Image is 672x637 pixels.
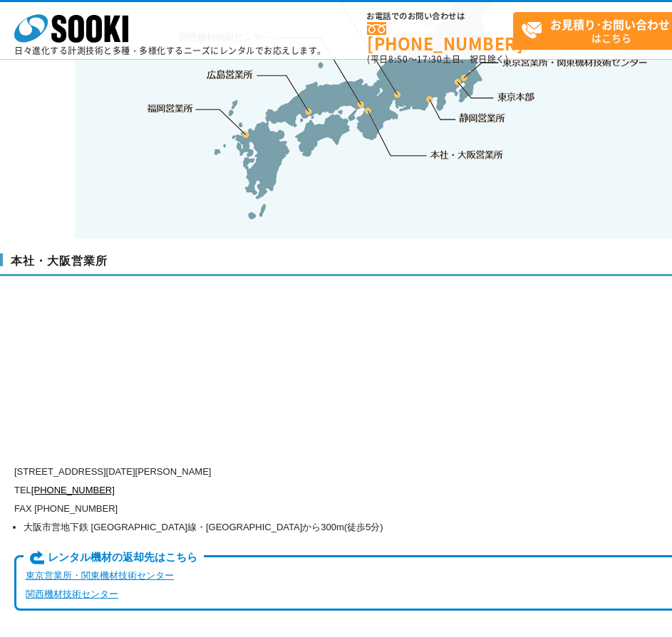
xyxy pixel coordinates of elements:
[24,550,204,566] span: レンタル機材の返却先はこちら
[550,16,670,33] strong: お見積り･お問い合わせ
[14,46,326,55] p: 日々進化する計測技術と多種・多様化するニーズにレンタルでお応えします。
[207,67,254,81] a: 広島営業所
[429,147,504,162] a: 本社・大阪営業所
[367,53,508,65] span: (平日 ～ 土日、祝日除く)
[498,90,535,105] a: 東京本部
[417,53,443,65] span: 17:30
[26,570,174,581] a: 東京営業所・関東機材技術センター
[31,485,115,495] a: [PHONE_NUMBER]
[367,12,513,21] span: お電話でのお問い合わせは
[147,101,193,115] a: 福岡営業所
[459,111,505,125] a: 静岡営業所
[26,589,118,599] a: 関西機材技術センター
[388,53,408,65] span: 8:50
[367,22,513,51] a: [PHONE_NUMBER]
